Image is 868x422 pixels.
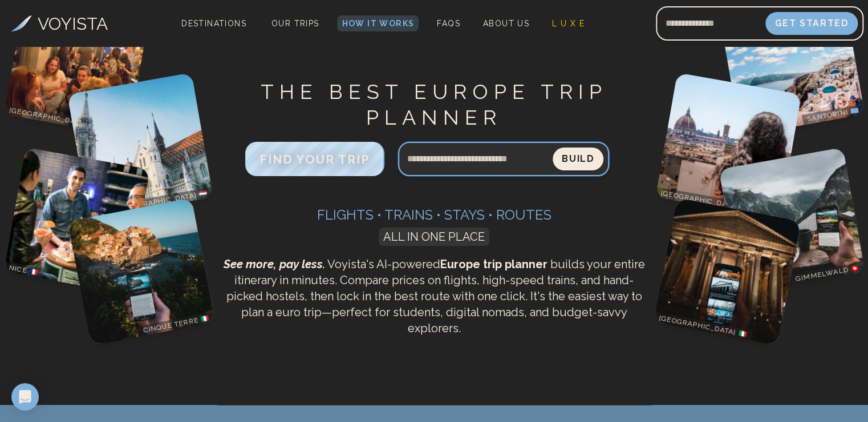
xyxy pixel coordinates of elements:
[765,12,858,35] button: Get Started
[38,11,108,37] h3: VOYISTA
[398,145,553,173] input: Search query
[11,11,108,37] a: VOYISTA
[177,14,251,48] span: Destinations
[67,198,215,346] img: Cinque Terre
[342,19,414,28] span: How It Works
[11,383,39,411] div: Open Intercom Messenger
[432,15,465,31] a: FAQs
[653,198,801,346] img: Rome
[483,19,529,28] span: About Us
[222,256,647,336] p: Voyista's AI-powered builds your entire itinerary in minutes. Compare prices on flights, high-spe...
[379,228,489,246] span: ALL IN ONE PLACE
[245,155,384,166] a: FIND YOUR TRIP
[245,142,384,176] button: FIND YOUR TRIP
[3,262,43,279] p: Nice 🇫🇷
[653,312,752,341] p: [GEOGRAPHIC_DATA] 🇮🇹
[552,19,585,28] span: L U X E
[547,15,589,31] a: L U X E
[655,73,801,219] img: Florence
[67,73,213,219] img: Budapest
[222,79,647,130] h1: THE BEST EUROPE TRIP PLANNER
[222,206,647,224] h3: Flights • Trains • Stays • Routes
[478,15,534,31] a: About Us
[11,15,32,31] img: Voyista Logo
[271,19,319,28] span: Our Trips
[656,10,765,37] input: Email address
[259,152,370,166] span: FIND YOUR TRIP
[337,15,419,31] a: How It Works
[437,19,460,28] span: FAQs
[267,15,324,31] a: Our Trips
[440,257,547,271] strong: Europe trip planner
[224,257,325,271] span: See more, pay less.
[553,148,603,170] button: Build
[137,312,215,337] p: Cinque Terre 🇮🇹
